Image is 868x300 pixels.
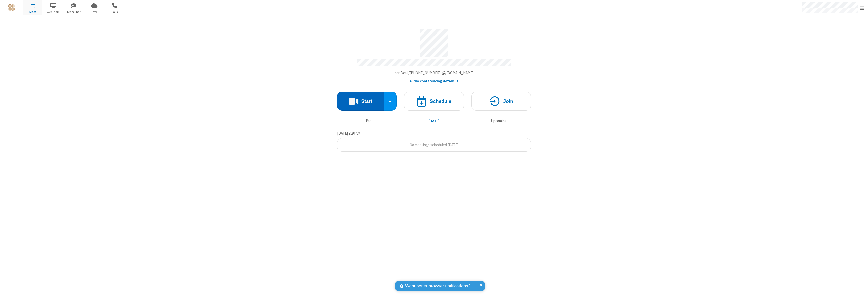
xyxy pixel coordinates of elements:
span: [DATE] 9:20 AM [337,131,360,136]
img: QA Selenium DO NOT DELETE OR CHANGE [8,4,15,11]
button: Audio conferencing details [410,78,459,84]
span: Calls [105,10,124,14]
h4: Join [503,99,513,104]
button: Schedule [404,92,464,111]
span: Drive [85,10,104,14]
iframe: Chat [855,287,864,296]
button: Past [339,116,400,126]
div: Start conference options [384,92,397,111]
span: Copy my meeting room link [395,70,474,75]
span: Meet [23,10,42,14]
button: Start [337,92,384,111]
h4: Schedule [430,99,451,104]
span: No meetings scheduled [DATE] [410,142,458,147]
button: Upcoming [468,116,529,126]
section: Today's Meetings [337,130,531,152]
h4: Start [361,99,372,104]
section: Account details [337,25,531,84]
button: Copy my meeting room linkCopy my meeting room link [395,70,474,76]
span: Team Chat [64,10,83,14]
span: Want better browser notifications? [405,283,470,289]
button: [DATE] [404,116,465,126]
button: Join [471,92,531,111]
span: Webinars [44,10,63,14]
